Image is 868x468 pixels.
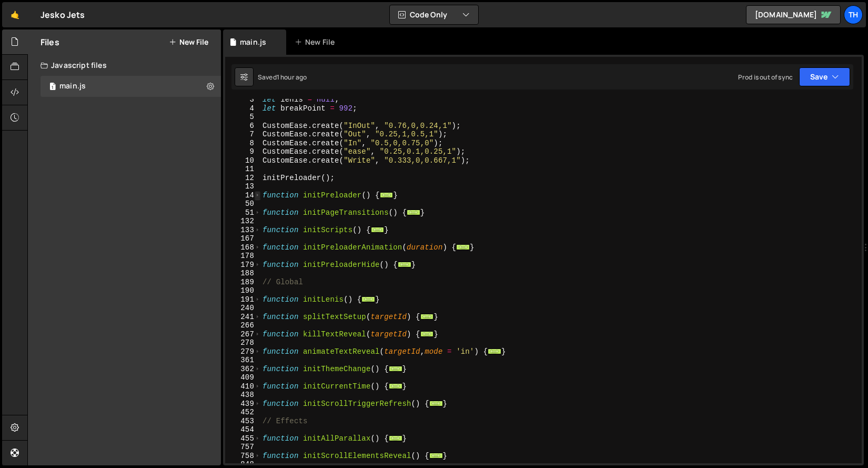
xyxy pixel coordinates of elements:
span: ... [380,192,393,197]
div: 9 [225,147,261,156]
button: New File [169,38,208,46]
div: 279 [225,347,261,356]
div: 267 [225,330,261,339]
div: 452 [225,408,261,417]
div: 178 [225,252,261,261]
div: Javascript files [28,55,221,76]
div: New File [295,37,339,47]
div: 7 [225,130,261,139]
div: 266 [225,321,261,330]
span: ... [389,383,402,389]
div: 409 [225,373,261,382]
span: ... [362,296,376,302]
div: 1 hour ago [277,73,307,82]
div: 3 [225,95,261,104]
div: 6 [225,122,261,131]
div: main.js [59,82,86,91]
div: 241 [225,313,261,322]
div: 179 [225,261,261,270]
div: 13 [225,182,261,191]
span: ... [407,209,420,215]
h2: Files [41,36,59,48]
div: 361 [225,356,261,365]
span: ... [457,244,470,250]
a: Th [844,5,863,24]
div: 132 [225,217,261,226]
div: 11 [225,165,261,174]
div: 14 [225,191,261,200]
button: Save [799,67,850,86]
span: ... [389,365,402,371]
div: 168 [225,243,261,252]
div: 4 [225,104,261,113]
button: Code Only [390,5,478,24]
div: 455 [225,434,261,443]
div: 278 [225,338,261,347]
div: 410 [225,382,261,391]
div: 191 [225,295,261,304]
span: ... [420,313,434,319]
span: ... [429,452,443,458]
div: 362 [225,365,261,374]
div: Prod is out of sync [738,73,793,82]
div: 10 [225,156,261,165]
div: 5 [225,113,261,122]
div: 439 [225,400,261,409]
span: ... [398,261,411,267]
div: 51 [225,208,261,217]
span: ... [488,348,501,354]
a: 🤙 [2,2,28,27]
div: 189 [225,278,261,287]
div: 50 [225,200,261,208]
div: 190 [225,286,261,295]
div: 167 [225,234,261,243]
div: 188 [225,269,261,278]
span: ... [429,400,443,406]
div: 757 [225,443,261,452]
div: 454 [225,425,261,434]
div: 453 [225,417,261,426]
div: 8 [225,139,261,148]
div: main.js [240,37,266,47]
span: ... [389,435,402,441]
div: Jesko Jets [41,8,85,21]
div: 758 [225,452,261,461]
a: [DOMAIN_NAME] [746,5,841,24]
div: 16759/45776.js [41,76,221,97]
div: Saved [258,73,307,82]
span: ... [371,226,385,232]
span: ... [420,331,434,336]
div: 133 [225,226,261,235]
div: 438 [225,391,261,400]
span: 1 [49,83,56,92]
div: 240 [225,304,261,313]
div: 12 [225,174,261,183]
